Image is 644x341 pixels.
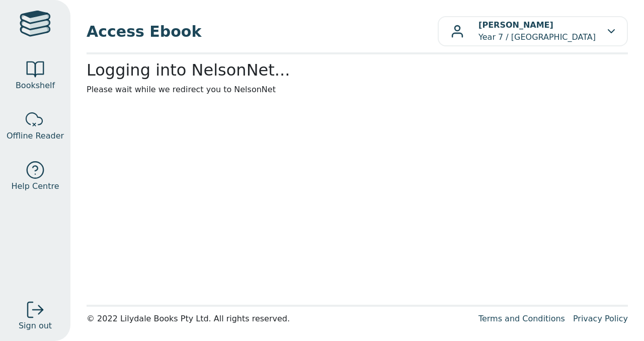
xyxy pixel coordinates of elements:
[438,16,628,46] button: [PERSON_NAME]Year 7 / [GEOGRAPHIC_DATA]
[11,180,59,192] span: Help Centre
[16,80,55,92] span: Bookshelf
[87,20,438,43] span: Access Ebook
[573,314,628,323] a: Privacy Policy
[478,19,596,43] p: Year 7 / [GEOGRAPHIC_DATA]
[87,60,628,80] h2: Logging into NelsonNet...
[7,130,64,142] span: Offline Reader
[478,314,565,323] a: Terms and Conditions
[87,84,628,96] p: Please wait while we redirect you to NelsonNet
[87,313,470,325] div: © 2022 Lilydale Books Pty Ltd. All rights reserved.
[19,320,52,332] span: Sign out
[478,20,553,30] b: [PERSON_NAME]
